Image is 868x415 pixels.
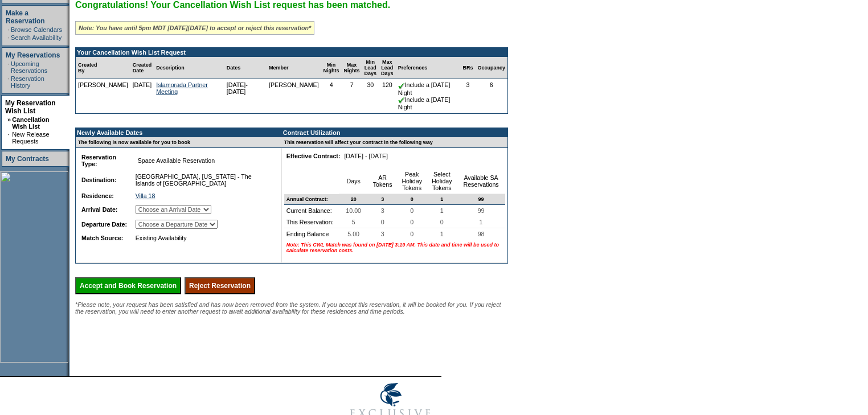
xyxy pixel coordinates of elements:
[476,194,486,204] span: 99
[350,216,358,228] span: 5
[11,26,62,33] a: Browse Calendars
[475,79,507,113] td: 6
[362,57,379,79] td: Min Lead Days
[136,155,217,166] span: Space Available Reservation
[11,60,47,74] a: Upcoming Reservations
[438,205,446,216] span: 1
[76,48,507,57] td: Your Cancellation Wish List Request
[477,216,485,228] span: 1
[6,9,45,25] a: Make a Reservation
[8,75,10,89] td: ·
[457,169,505,194] td: Available SA Reservations
[7,116,11,123] b: »
[8,60,10,74] td: ·
[76,137,275,148] td: The following is now available for you to book
[408,205,416,216] span: 0
[396,57,461,79] td: Preferences
[438,216,446,228] span: 0
[185,277,255,294] input: Reject Reservation
[75,277,181,294] input: Accept and Book Reservation
[282,128,507,137] td: Contract Utilization
[460,79,475,113] td: 3
[397,169,427,194] td: Peak Holiday Tokens
[79,24,311,31] i: Note: You have until 5pm MDT [DATE][DATE] to accept or reject this reservation*
[81,192,114,199] b: Residence:
[475,57,507,79] td: Occupancy
[12,116,49,130] a: Cancellation Wish List
[286,153,341,159] b: Effective Contract:
[342,79,362,113] td: 7
[11,75,44,89] a: Reservation History
[7,131,11,145] td: ·
[6,51,60,59] a: My Reservations
[81,235,123,241] b: Match Source:
[130,79,154,113] td: [DATE]
[282,137,507,148] td: This reservation will affect your contract in the following way
[156,81,208,95] a: Islamorada Partner Meeting
[379,57,396,79] td: Max Lead Days
[476,205,487,216] span: 99
[12,131,49,145] a: New Release Requests
[224,57,267,79] td: Dates
[408,216,416,228] span: 0
[154,57,224,79] td: Description
[8,26,10,33] td: ·
[408,194,416,204] span: 0
[398,83,405,89] img: chkSmaller.gif
[11,34,62,41] a: Search Availability
[267,57,321,79] td: Member
[438,194,445,204] span: 1
[284,240,505,256] td: Note: This CWL Match was found on [DATE] 3:19 AM. This date and time will be used to calculate re...
[224,79,267,113] td: [DATE]- [DATE]
[8,34,10,41] td: ·
[408,228,416,240] span: 0
[379,228,387,240] span: 3
[75,301,501,315] span: *Please note, your request has been satisfied and has now been removed from the system. If you ac...
[339,169,369,194] td: Days
[321,57,342,79] td: Min Nights
[267,79,321,113] td: [PERSON_NAME]
[460,57,475,79] td: BRs
[284,216,339,228] td: This Reservation:
[368,169,396,194] td: AR Tokens
[379,194,386,204] span: 3
[81,176,117,183] b: Destination:
[379,205,387,216] span: 3
[345,228,362,240] span: 5.00
[130,57,154,79] td: Created Date
[284,205,339,216] td: Current Balance:
[379,79,396,113] td: 120
[81,206,117,213] b: Arrival Date:
[76,57,130,79] td: Created By
[349,194,359,204] span: 20
[396,79,461,113] td: Include a [DATE] Night Include a [DATE] Night
[398,97,405,104] img: chkSmaller.gif
[133,171,272,189] td: [GEOGRAPHIC_DATA], [US_STATE] - The Islands of [GEOGRAPHIC_DATA]
[379,216,387,228] span: 0
[81,154,116,167] b: Reservation Type:
[343,205,363,216] span: 10.00
[76,79,130,113] td: [PERSON_NAME]
[136,192,155,199] a: Villa 18
[284,228,339,240] td: Ending Balance
[344,153,388,159] nobr: [DATE] - [DATE]
[76,128,275,137] td: Newly Available Dates
[342,57,362,79] td: Max Nights
[438,228,446,240] span: 1
[362,79,379,113] td: 30
[284,194,339,205] td: Annual Contract:
[321,79,342,113] td: 4
[133,232,272,244] td: Existing Availability
[81,221,127,228] b: Departure Date:
[476,228,487,240] span: 98
[5,99,56,115] a: My Reservation Wish List
[6,155,49,163] a: My Contracts
[427,169,457,194] td: Select Holiday Tokens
